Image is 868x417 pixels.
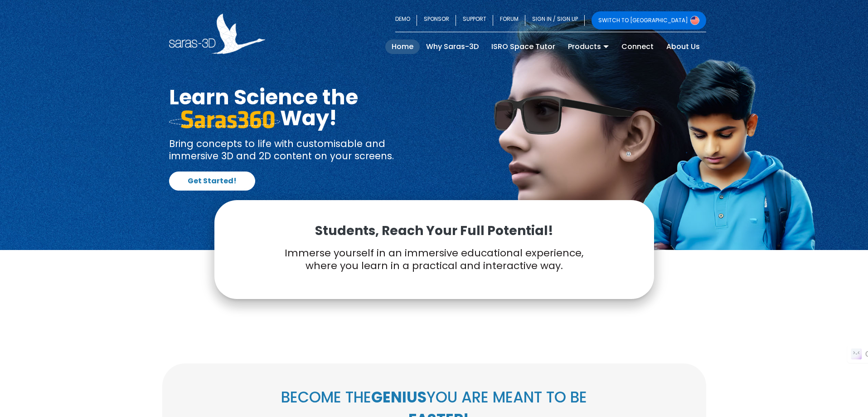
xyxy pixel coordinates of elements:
a: Connect [615,39,660,54]
a: Products [562,39,615,54]
a: About Us [660,39,706,54]
b: GENIUS [371,387,427,408]
a: SWITCH TO [GEOGRAPHIC_DATA] [592,11,706,29]
a: FORUM [493,11,525,29]
a: DEMO [395,11,417,29]
a: SPONSOR [417,11,456,29]
p: Bring concepts to life with customisable and immersive 3D and 2D content on your screens. [169,137,427,162]
a: SIGN IN / SIGN UP [525,11,585,29]
a: SUPPORT [456,11,493,29]
h1: Learn Science the Way! [169,87,427,128]
a: ISRO Space Tutor [485,39,562,54]
a: Why Saras-3D [420,39,485,54]
p: Students, Reach Your Full Potential! [237,223,631,239]
img: Switch to USA [690,16,699,25]
p: Immerse yourself in an immersive educational experience, where you learn in a practical and inter... [237,247,631,273]
img: saras 360 [169,110,280,128]
img: Saras 3D [169,14,266,54]
a: Home [385,39,420,54]
a: Get Started! [169,172,255,191]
